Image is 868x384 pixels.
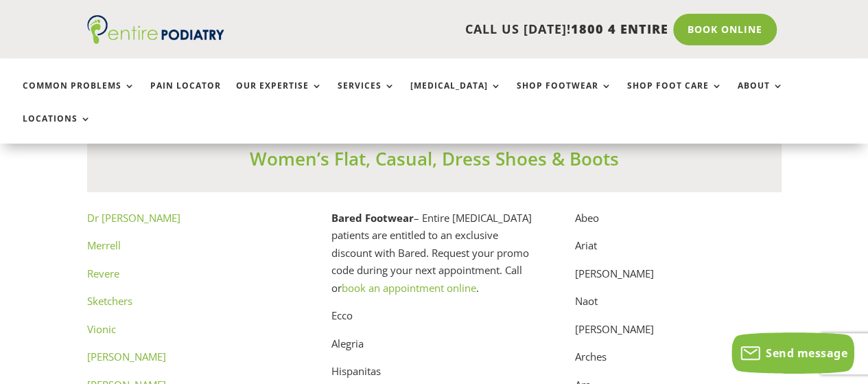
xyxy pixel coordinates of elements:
a: Merrell [87,238,121,252]
a: Shop Foot Care [627,81,723,111]
a: Dr [PERSON_NAME] [87,211,180,225]
p: CALL US [DATE]! [243,21,668,38]
p: Arches [575,348,781,376]
a: Common Problems [23,81,135,111]
p: Abeo [575,210,781,238]
a: Shop Footwear [517,81,612,111]
a: book an appointment online [341,281,476,295]
span: Send message [766,346,847,361]
p: – Entire [MEDICAL_DATA] patients are entitled to an exclusive discount with Bared. Request your p... [331,210,537,308]
a: Sketchers [87,294,132,308]
p: Ecco [331,307,537,335]
a: [PERSON_NAME] [87,350,166,363]
a: Vionic [87,322,116,336]
a: About [738,81,784,111]
p: Naot [575,293,781,321]
img: logo (1) [87,15,224,44]
a: Locations [23,114,91,144]
span: 1800 4 ENTIRE [571,21,668,37]
button: Send message [731,332,854,374]
a: Book Online [673,14,777,45]
h3: Women’s Flat, Casual, Dress Shoes & Boots [87,146,782,178]
p: Alegria [331,335,537,363]
a: Revere [87,267,119,280]
a: Our Expertise [236,81,322,111]
p: [PERSON_NAME] [575,265,781,293]
a: Pain Locator [150,81,221,111]
a: Entire Podiatry [87,33,224,47]
p: [PERSON_NAME] [575,321,781,349]
strong: Bared Footwear [331,211,413,225]
a: Services [338,81,395,111]
a: [MEDICAL_DATA] [410,81,502,111]
p: Ariat [575,237,781,265]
